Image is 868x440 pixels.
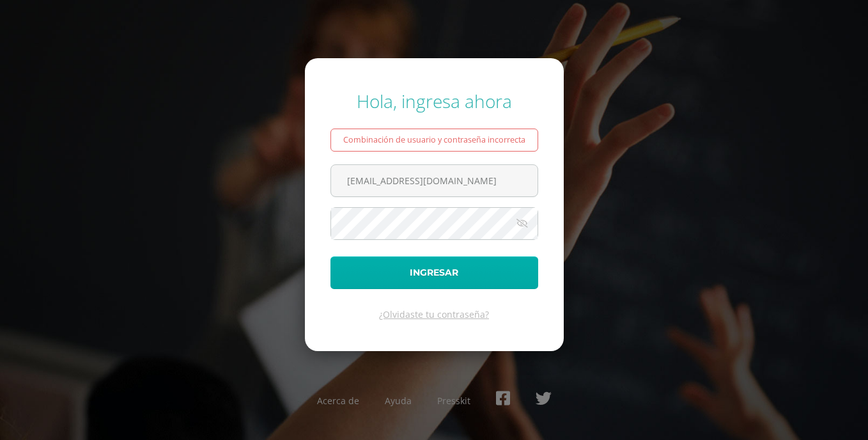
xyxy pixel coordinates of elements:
a: Presskit [437,395,470,407]
button: Ingresar [330,256,538,289]
input: Correo electrónico o usuario [331,165,538,196]
a: Ayuda [385,395,412,407]
a: Acerca de [317,395,359,407]
div: Combinación de usuario y contraseña incorrecta [330,129,538,152]
div: Hola, ingresa ahora [330,89,538,113]
a: ¿Olvidaste tu contraseña? [379,308,489,320]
